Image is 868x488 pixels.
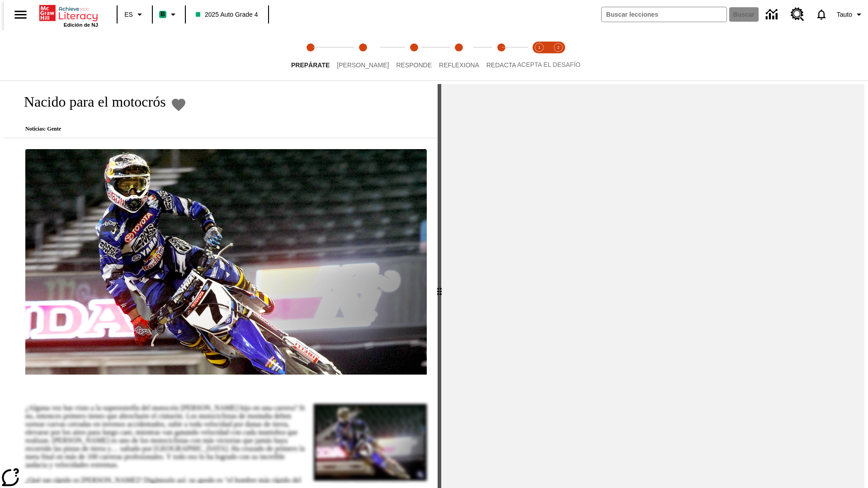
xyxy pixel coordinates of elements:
[284,31,337,80] button: Prepárate step 1 of 5
[337,61,389,69] span: [PERSON_NAME]
[479,31,524,80] button: Redacta step 5 of 5
[432,31,486,80] button: Reflexiona step 4 of 5
[538,45,540,50] text: 1
[439,61,479,69] span: Reflexiona
[160,9,165,20] span: B
[810,3,833,26] a: Notificaciones
[837,10,852,19] span: Tauto
[170,97,187,113] button: Añadir a mis Favoritas - Nacido para el motocrós
[438,84,441,488] div: Pulsa la tecla de intro o la barra espaciadora y luego presiona las flechas de derecha e izquierd...
[14,126,187,132] p: Noticias: Gente
[64,22,98,28] span: Edición de NJ
[760,2,785,27] a: Centro de información
[602,7,726,22] input: Buscar campo
[330,31,396,80] button: Lee step 2 of 5
[486,61,516,69] span: Redacta
[291,61,330,69] span: Prepárate
[526,31,552,80] button: Acepta el desafío lee step 1 of 2
[545,31,571,80] button: Acepta el desafío contesta step 2 of 2
[396,61,432,69] span: Responde
[441,84,864,488] div: activity
[785,2,810,27] a: Centro de recursos, Se abrirá en una pestaña nueva.
[4,84,438,483] div: reading
[389,31,439,80] button: Responde step 3 of 5
[7,1,34,28] button: Abrir el menú lateral
[39,3,98,28] div: Portada
[557,45,559,50] text: 2
[14,94,166,110] h1: Nacido para el motocrós
[124,10,133,19] span: ES
[196,10,258,19] span: 2025 Auto Grade 4
[517,61,580,68] span: ACEPTA EL DESAFÍO
[833,6,868,23] button: Perfil/Configuración
[120,6,149,23] button: Lenguaje: ES, Selecciona un idioma
[156,6,182,23] button: Boost El color de la clase es verde menta. Cambiar el color de la clase.
[25,149,427,375] img: El corredor de motocrós James Stewart vuela por los aires en su motocicleta de montaña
